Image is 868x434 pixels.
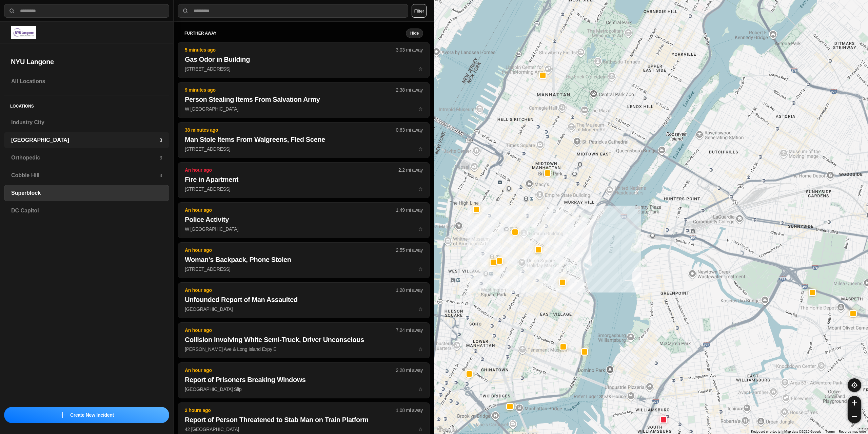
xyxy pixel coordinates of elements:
span: Map data ©2025 Google [784,430,821,433]
button: An hour ago1.28 mi awayUnfounded Report of Man Assaulted[GEOGRAPHIC_DATA]star [178,282,430,318]
a: Open this area in Google Maps (opens a new window) [436,425,458,434]
p: 3 [159,154,162,161]
button: An hour ago7.24 mi awayCollision Involving White Semi-Truck, Driver Unconscious[PERSON_NAME] Ave ... [178,322,430,358]
span: star [418,146,423,152]
p: 38 minutes ago [185,127,396,133]
button: An hour ago2.28 mi awayReport of Prisoners Breaking Windows[GEOGRAPHIC_DATA] Slipstar [178,362,430,398]
img: Google [436,425,458,434]
p: [GEOGRAPHIC_DATA] [185,306,423,313]
a: Cobble Hill3 [4,167,169,184]
p: 5 minutes ago [185,46,396,53]
a: An hour ago2.28 mi awayReport of Prisoners Breaking Windows[GEOGRAPHIC_DATA] Slipstar [178,386,430,392]
img: search [182,7,189,14]
button: An hour ago2.55 mi awayWoman's Backpack, Phone Stolen[STREET_ADDRESS]star [178,242,430,278]
p: 0.63 mi away [396,127,423,133]
h2: Collision Involving White Semi-Truck, Driver Unconscious [185,335,423,344]
p: 1.49 mi away [396,207,423,213]
p: An hour ago [185,247,396,253]
button: Keyboard shortcuts [751,429,780,434]
img: search [8,7,15,14]
button: iconCreate New Incident [4,407,169,423]
p: 42 [GEOGRAPHIC_DATA] [185,426,423,433]
p: 3.03 mi away [396,46,423,53]
h5: further away [184,31,406,36]
p: 7.24 mi away [396,327,423,334]
button: recenter [848,378,861,392]
h3: Industry City [11,118,162,127]
span: star [418,186,423,192]
a: 2 hours ago1.08 mi awayReport of Person Threatened to Stab Man on Train Platform42 [GEOGRAPHIC_DA... [178,426,430,432]
a: All Locations [4,73,169,90]
h3: Superblock [11,189,162,197]
a: Orthopedic3 [4,150,169,166]
a: An hour ago7.24 mi awayCollision Involving White Semi-Truck, Driver Unconscious[PERSON_NAME] Ave ... [178,346,430,352]
h2: NYU Langone [11,57,162,67]
button: 5 minutes ago3.03 mi awayGas Odor in Building[STREET_ADDRESS]star [178,42,430,78]
h2: Report of Person Threatened to Stab Man on Train Platform [185,415,423,424]
a: [GEOGRAPHIC_DATA]3 [4,132,169,148]
h3: All Locations [11,77,162,86]
p: 3 [159,137,162,144]
button: zoom-in [848,396,861,410]
button: 38 minutes ago0.63 mi awayMan Stole Items From Walgreens, Fled Scene[STREET_ADDRESS]star [178,122,430,158]
h5: Locations [4,95,169,114]
a: Industry City [4,114,169,131]
small: Hide [410,31,419,36]
p: [STREET_ADDRESS] [185,146,423,152]
p: W [GEOGRAPHIC_DATA] [185,106,423,112]
a: Terms (opens in new tab) [825,430,835,433]
p: 9 minutes ago [185,87,396,93]
a: Superblock [4,185,169,201]
p: 1.08 mi away [396,407,423,414]
img: icon [60,412,65,418]
span: star [418,66,423,72]
span: star [418,306,423,312]
p: 1.28 mi away [396,287,423,294]
p: W [GEOGRAPHIC_DATA] [185,226,423,232]
button: An hour ago1.49 mi awayPolice ActivityW [GEOGRAPHIC_DATA]star [178,202,430,238]
p: [STREET_ADDRESS] [185,65,423,72]
a: An hour ago1.28 mi awayUnfounded Report of Man Assaulted[GEOGRAPHIC_DATA]star [178,306,430,312]
button: 9 minutes ago2.38 mi awayPerson Stealing Items From Salvation ArmyW [GEOGRAPHIC_DATA]star [178,82,430,118]
p: An hour ago [185,367,396,374]
img: logo [11,26,36,39]
img: recenter [851,382,857,388]
p: [PERSON_NAME] Ave & Long Island Expy E [185,346,423,353]
p: An hour ago [185,327,396,334]
h2: Woman's Backpack, Phone Stolen [185,255,423,264]
p: 2.55 mi away [396,247,423,253]
h2: Person Stealing Items From Salvation Army [185,95,423,104]
button: Filter [412,4,427,18]
h3: [GEOGRAPHIC_DATA] [11,136,159,144]
h3: Orthopedic [11,154,159,162]
p: 2.2 mi away [398,167,423,173]
a: An hour ago2.55 mi awayWoman's Backpack, Phone Stolen[STREET_ADDRESS]star [178,266,430,272]
h2: Police Activity [185,215,423,224]
h3: DC Capitol [11,207,162,215]
button: An hour ago2.2 mi awayFire in Apartment[STREET_ADDRESS]star [178,162,430,198]
span: star [418,346,423,352]
img: zoom-in [852,400,857,405]
h2: Gas Odor in Building [185,55,423,64]
span: star [418,226,423,232]
a: 5 minutes ago3.03 mi awayGas Odor in Building[STREET_ADDRESS]star [178,66,430,72]
p: 2 hours ago [185,407,396,414]
p: 3 [159,172,162,179]
p: Create New Incident [70,412,114,418]
p: An hour ago [185,287,396,294]
p: [STREET_ADDRESS] [185,266,423,272]
button: zoom-out [848,410,861,423]
span: star [418,106,423,112]
a: 38 minutes ago0.63 mi awayMan Stole Items From Walgreens, Fled Scene[STREET_ADDRESS]star [178,146,430,152]
button: Hide [406,29,423,38]
h2: Fire in Apartment [185,175,423,184]
p: An hour ago [185,207,396,213]
p: [STREET_ADDRESS] [185,186,423,192]
h2: Report of Prisoners Breaking Windows [185,375,423,384]
span: star [418,386,423,392]
h2: Unfounded Report of Man Assaulted [185,295,423,304]
a: 9 minutes ago2.38 mi awayPerson Stealing Items From Salvation ArmyW [GEOGRAPHIC_DATA]star [178,106,430,112]
img: zoom-out [852,414,857,419]
span: star [418,427,423,432]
